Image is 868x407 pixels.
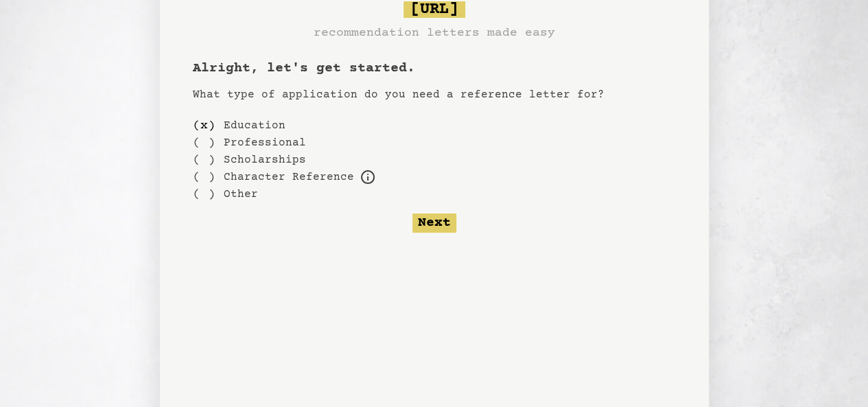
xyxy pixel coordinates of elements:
[224,135,306,151] label: Professional
[193,86,676,103] p: What type of application do you need a reference letter for?
[224,169,354,185] label: For example, loans, housing applications, parole, professional certification, etc.
[224,152,306,168] label: Scholarships
[193,151,215,168] div: ( )
[403,1,465,18] span: [URL]
[193,168,215,185] div: ( )
[193,185,215,202] div: ( )
[224,117,285,134] label: Education
[412,213,456,233] button: Next
[314,23,555,43] h3: recommendation letters made easy
[224,186,258,202] label: Other
[193,59,676,78] h1: Alright, let's get started.
[193,134,215,151] div: ( )
[193,117,215,134] div: ( x )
